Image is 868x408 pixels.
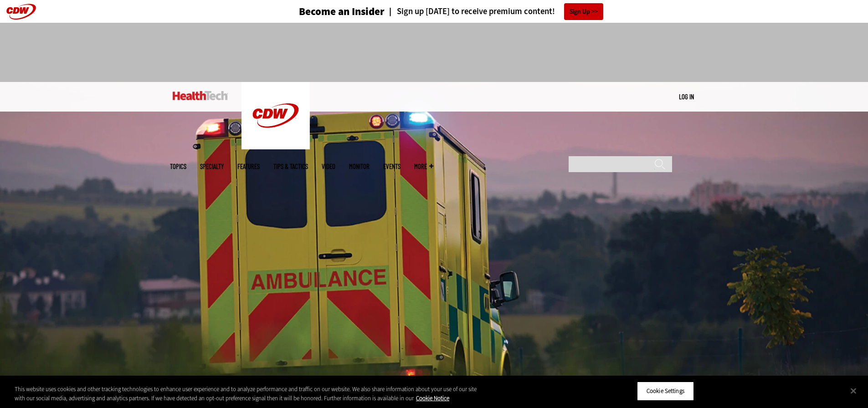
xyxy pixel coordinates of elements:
[241,82,310,149] img: Home
[416,394,449,402] a: More information about your privacy
[564,3,603,20] a: Sign Up
[268,32,600,73] iframe: advertisement
[385,7,555,16] a: Sign up [DATE] to receive premium content!
[349,163,370,170] a: MonITor
[843,381,863,401] button: Close
[679,92,694,101] a: Log in
[265,6,385,17] a: Become an Insider
[237,163,260,170] a: Features
[322,163,335,170] a: Video
[414,163,433,170] span: More
[200,163,224,170] span: Specialty
[299,6,385,17] h3: Become an Insider
[241,142,310,152] a: CDW
[15,385,478,403] div: This website uses cookies and other tracking technologies to enhance user experience and to analy...
[383,163,401,170] a: Events
[173,91,228,100] img: Home
[637,382,694,401] button: Cookie Settings
[170,163,186,170] span: Topics
[679,92,694,102] div: User menu
[273,163,308,170] a: Tips & Tactics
